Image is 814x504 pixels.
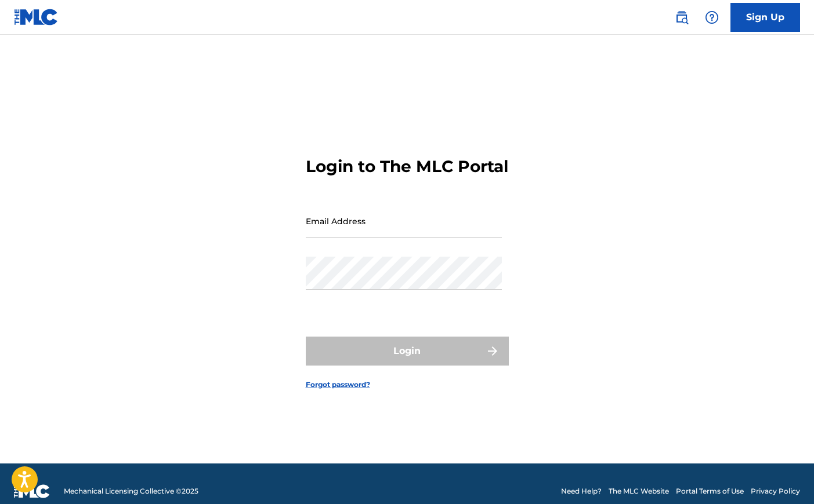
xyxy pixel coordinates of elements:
[705,10,719,24] img: help
[676,486,744,496] a: Portal Terms of Use
[609,486,669,496] a: The MLC Website
[306,379,370,390] a: Forgot password?
[756,448,814,504] iframe: Chat Widget
[700,6,723,29] div: Help
[561,486,602,496] a: Need Help?
[306,156,508,177] h3: Login to The MLC Portal
[64,486,198,496] span: Mechanical Licensing Collective © 2025
[751,486,800,496] a: Privacy Policy
[14,484,50,498] img: logo
[675,10,689,24] img: search
[14,9,59,25] img: MLC Logo
[730,3,800,32] a: Sign Up
[670,6,693,29] a: Public Search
